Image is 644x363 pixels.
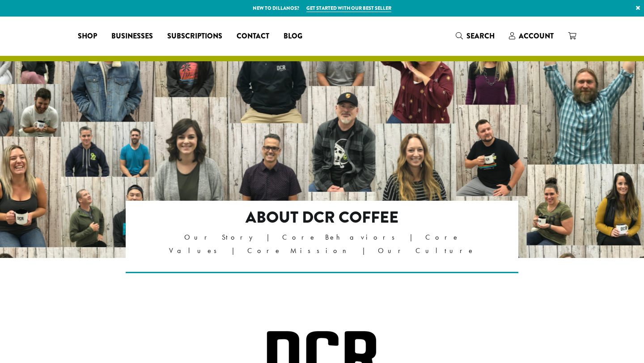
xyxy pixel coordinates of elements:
[306,4,391,12] a: Get started with our best seller
[466,31,495,41] span: Search
[111,31,153,42] span: Businesses
[284,31,302,42] span: Blog
[78,31,97,42] span: Shop
[449,29,502,43] a: Search
[167,31,222,42] span: Subscriptions
[519,31,554,41] span: Account
[165,208,480,227] h2: About DCR Coffee
[71,29,104,43] a: Shop
[237,31,269,42] span: Contact
[165,231,480,257] p: Our Story | Core Behaviors | Core Values | Core Mission | Our Culture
